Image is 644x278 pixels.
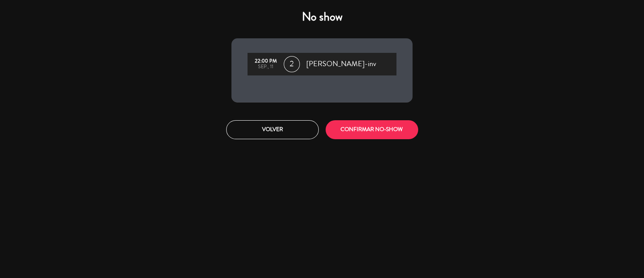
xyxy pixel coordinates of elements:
h4: No show [231,10,413,24]
button: CONFIRMAR NO-SHOW [326,120,418,139]
span: [PERSON_NAME]-inv [306,58,376,70]
div: 22:00 PM [252,59,280,64]
button: Volver [226,120,319,139]
div: sep., 11 [252,64,280,70]
span: 2 [284,56,300,72]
